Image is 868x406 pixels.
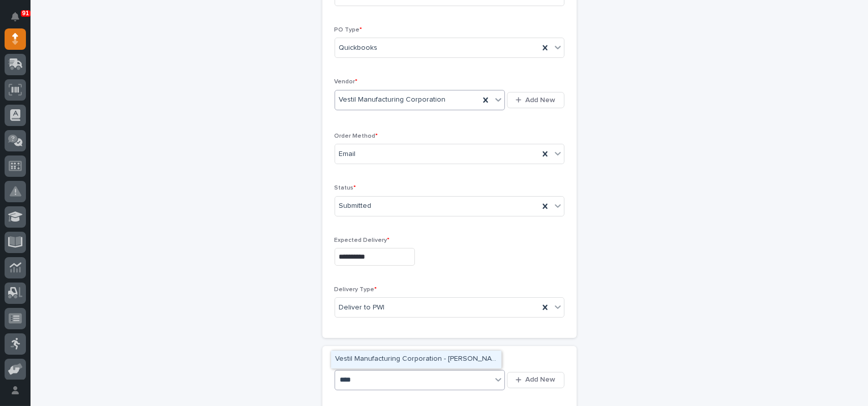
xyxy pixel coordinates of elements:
[335,133,378,139] span: Order Method
[339,302,385,313] span: Deliver to PWI
[22,10,29,17] p: 91
[335,185,356,191] span: Status
[335,27,363,33] span: PO Type
[339,95,446,105] span: Vestil Manufacturing Corporation
[335,287,377,293] span: Delivery Type
[331,351,501,368] div: Vestil Manufacturing Corporation - Lisa
[507,372,564,388] button: Add New
[339,201,372,211] span: Submitted
[339,149,356,160] span: Email
[335,79,358,85] span: Vendor
[5,6,26,27] button: Notifications
[507,92,564,108] button: Add New
[526,375,556,384] span: Add New
[13,12,26,28] div: Notifications91
[335,237,390,243] span: Expected Delivery
[526,96,556,105] span: Add New
[339,43,378,53] span: Quickbooks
